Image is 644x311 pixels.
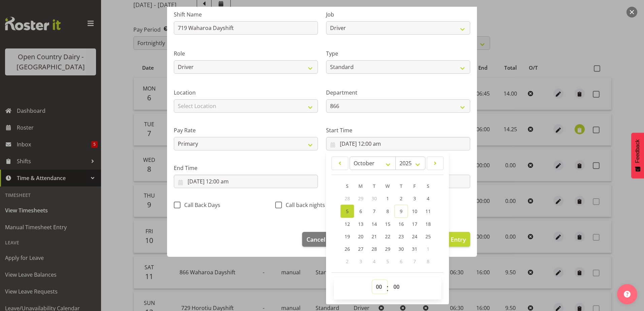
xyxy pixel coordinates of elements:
span: 26 [345,246,350,252]
a: 24 [408,230,421,243]
span: 27 [358,246,363,252]
a: 23 [394,230,408,243]
a: 20 [354,230,367,243]
a: 12 [341,218,354,230]
a: 29 [381,243,394,255]
a: 18 [421,218,435,230]
label: Pay Rate [174,126,318,134]
a: 15 [381,218,394,230]
button: Cancel [302,232,330,247]
label: Type [326,49,470,58]
span: 18 [425,221,431,227]
a: 11 [421,205,435,218]
label: Shift Name [174,10,318,19]
a: 3 [408,192,421,205]
span: Call Back Days [181,202,220,208]
span: 12 [345,221,350,227]
span: 11 [425,208,431,214]
span: 6 [400,258,402,265]
span: 3 [359,258,362,265]
a: 27 [354,243,367,255]
span: 8 [386,208,389,214]
span: 5 [386,258,389,265]
a: 5 [341,205,354,218]
span: 17 [412,221,417,227]
a: 2 [394,192,408,205]
span: 1 [386,195,389,202]
span: 5 [346,208,349,214]
span: 2 [346,258,349,265]
a: 30 [394,243,408,255]
span: 1 [427,246,429,252]
span: 23 [398,233,404,240]
label: Location [174,89,318,97]
span: 14 [372,221,377,227]
label: Role [174,49,318,58]
label: Start Time [326,126,470,134]
span: 19 [345,233,350,240]
span: 7 [413,258,416,265]
span: 25 [425,233,431,240]
span: T [400,183,402,189]
span: 22 [385,233,390,240]
span: 9 [400,208,402,214]
span: W [385,183,390,189]
span: 28 [345,195,350,202]
span: 6 [359,208,362,214]
span: Cancel [307,235,325,244]
a: 28 [367,243,381,255]
label: End Time [174,164,318,172]
input: Shift Name [174,21,318,35]
button: Feedback - Show survey [631,133,644,178]
a: 1 [381,192,394,205]
a: 19 [341,230,354,243]
span: 4 [373,258,376,265]
a: 26 [341,243,354,255]
a: 14 [367,218,381,230]
a: 17 [408,218,421,230]
span: 16 [398,221,404,227]
a: 7 [367,205,381,218]
span: 2 [400,195,402,202]
span: 28 [372,246,377,252]
span: S [427,183,429,189]
span: : [386,280,389,297]
input: Click to select... [174,175,318,188]
a: 21 [367,230,381,243]
span: 20 [358,233,363,240]
span: 24 [412,233,417,240]
span: 4 [427,195,429,202]
a: 16 [394,218,408,230]
a: 31 [408,243,421,255]
a: 4 [421,192,435,205]
label: Job [326,10,470,19]
a: 6 [354,205,367,218]
span: F [413,183,416,189]
a: 10 [408,205,421,218]
span: 29 [385,246,390,252]
span: 3 [413,195,416,202]
span: 8 [427,258,429,265]
span: 30 [372,195,377,202]
span: Call back nights [282,202,325,208]
span: S [346,183,349,189]
span: M [358,183,363,189]
span: 30 [398,246,404,252]
a: 25 [421,230,435,243]
input: Click to select... [326,137,470,150]
a: 8 [381,205,394,218]
span: 10 [412,208,417,214]
span: 29 [358,195,363,202]
span: 15 [385,221,390,227]
label: Department [326,89,470,97]
span: T [373,183,376,189]
span: Update Entry [428,235,466,243]
span: 13 [358,221,363,227]
span: 21 [372,233,377,240]
span: 7 [373,208,376,214]
a: 22 [381,230,394,243]
span: 31 [412,246,417,252]
span: Feedback [635,139,641,163]
a: 9 [394,205,408,218]
img: help-xxl-2.png [624,291,631,298]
